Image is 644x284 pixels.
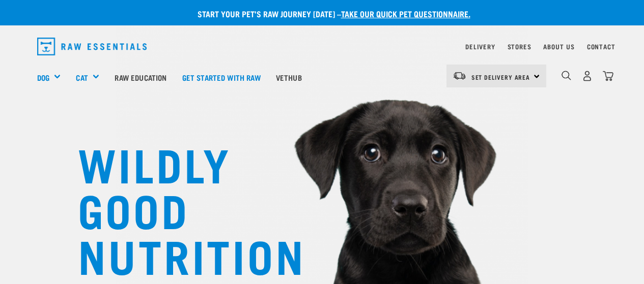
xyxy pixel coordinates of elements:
[587,45,615,48] a: Contact
[37,72,49,83] a: Dog
[37,38,147,55] img: Raw Essentials Logo
[268,57,310,98] a: Vethub
[453,71,466,80] img: van-moving.png
[582,71,593,81] img: user.png
[465,45,495,48] a: Delivery
[29,34,615,59] nav: dropdown navigation
[76,72,88,83] a: Cat
[341,11,470,16] a: take our quick pet questionnaire.
[78,140,282,277] h1: WILDLY GOOD NUTRITION
[562,71,571,80] img: home-icon-1@2x.png
[508,45,531,48] a: Stores
[175,57,268,98] a: Get started with Raw
[107,57,174,98] a: Raw Education
[543,45,574,48] a: About Us
[603,71,613,81] img: home-icon@2x.png
[471,75,530,79] span: Set Delivery Area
